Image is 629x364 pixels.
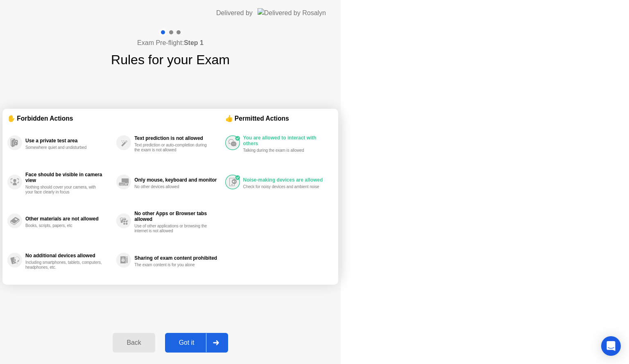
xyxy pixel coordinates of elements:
[134,184,212,189] div: No other devices allowed
[25,253,112,258] div: No additional devices allowed
[134,135,221,141] div: Text prediction is not allowed
[25,260,103,270] div: Including smartphones, tablets, computers, headphones, etc.
[134,224,212,234] div: Use of other applications or browsing the internet is not allowed
[113,333,155,353] button: Back
[216,8,253,18] div: Delivered by
[134,143,212,153] div: Text prediction or auto-completion during the exam is not allowed
[243,135,329,146] div: You are allowed to interact with others
[184,39,204,46] b: Step 1
[25,185,103,195] div: Nothing should cover your camera, with your face clearly in focus
[165,333,228,353] button: Got it
[7,114,225,123] div: ✋ Forbidden Actions
[601,336,621,356] div: Open Intercom Messenger
[225,114,333,123] div: 👍 Permitted Actions
[134,177,221,183] div: Only mouse, keyboard and monitor
[258,8,326,18] img: Delivered by Rosalyn
[25,223,103,228] div: Books, scripts, papers, etc
[25,216,112,222] div: Other materials are not allowed
[111,50,230,70] h1: Rules for your Exam
[134,211,221,222] div: No other Apps or Browser tabs allowed
[134,263,212,267] div: The exam content is for you alone
[243,184,321,189] div: Check for noisy devices and ambient noise
[25,138,112,144] div: Use a private test area
[134,255,221,261] div: Sharing of exam content prohibited
[137,38,204,48] h4: Exam Pre-flight:
[243,148,321,153] div: Talking during the exam is allowed
[243,177,329,183] div: Noise-making devices are allowed
[167,339,206,346] div: Got it
[115,339,152,346] div: Back
[25,145,103,150] div: Somewhere quiet and undisturbed
[25,172,112,183] div: Face should be visible in camera view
